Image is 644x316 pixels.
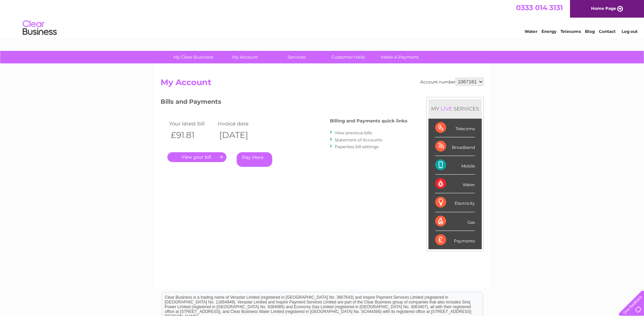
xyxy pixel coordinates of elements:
[161,78,484,91] h2: My Account
[435,119,475,137] div: Telecoms
[161,97,407,109] h3: Bills and Payments
[167,152,226,162] a: .
[330,118,407,123] h4: Billing and Payments quick links
[435,156,475,175] div: Mobile
[435,137,475,156] div: Broadband
[439,105,454,112] div: LIVE
[585,29,595,34] a: Blog
[216,119,265,128] td: Invoice date
[22,18,57,38] img: logo.png
[335,137,382,142] a: Statement of Accounts
[372,51,428,63] a: Make A Payment
[269,51,325,63] a: Services
[516,3,563,12] a: 0333 014 3131
[167,128,216,142] th: £91.81
[599,29,615,34] a: Contact
[217,51,273,63] a: My Account
[435,193,475,212] div: Electricity
[216,128,265,142] th: [DATE]
[541,29,556,34] a: Energy
[560,29,581,34] a: Telecoms
[622,29,638,34] a: Log out
[167,119,216,128] td: Your latest bill
[162,4,483,33] div: Clear Business is a trading name of Verastar Limited (registered in [GEOGRAPHIC_DATA] No. 3667643...
[435,231,475,249] div: Payments
[237,152,272,167] a: Pay Here
[525,29,537,34] a: Water
[165,51,221,63] a: My Clear Business
[428,99,482,118] div: MY SERVICES
[320,51,376,63] a: Customer Help
[335,144,379,149] a: Paperless bill settings
[435,175,475,193] div: Water
[420,78,484,86] div: Account number
[335,130,372,135] a: View previous bills
[435,212,475,231] div: Gas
